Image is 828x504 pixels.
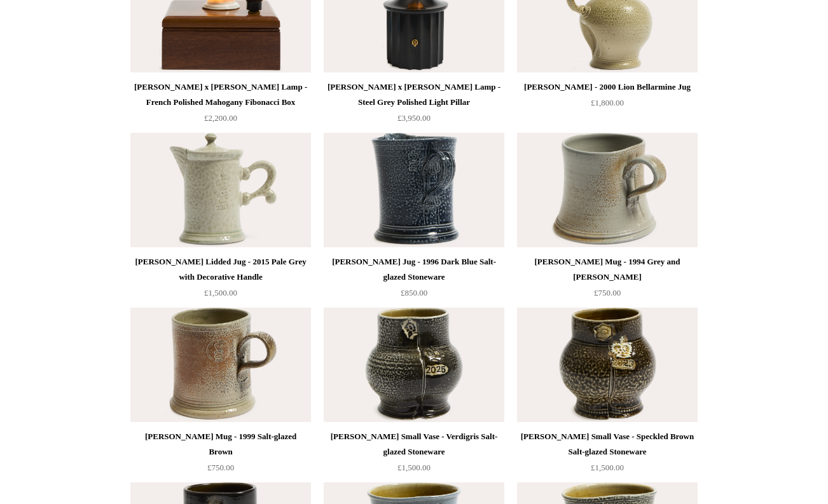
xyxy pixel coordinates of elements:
[324,133,504,247] img: Steve Harrison Jug - 1996 Dark Blue Salt-glazed Stoneware
[517,133,698,247] a: Steve Harrison Mug - 1994 Grey and Brown Steve Harrison Mug - 1994 Grey and Brown
[130,133,311,247] a: Steve Harrison Lidded Jug - 2015 Pale Grey with Decorative Handle Steve Harrison Lidded Jug - 201...
[591,98,624,107] span: £1,800.00
[130,133,311,247] img: Steve Harrison Lidded Jug - 2015 Pale Grey with Decorative Handle
[324,133,504,247] a: Steve Harrison Jug - 1996 Dark Blue Salt-glazed Stoneware Steve Harrison Jug - 1996 Dark Blue Sal...
[517,308,698,422] a: Steve Harrison Small Vase - Speckled Brown Salt-glazed Stoneware Steve Harrison Small Vase - Spec...
[517,429,698,481] a: [PERSON_NAME] Small Vase - Speckled Brown Salt-glazed Stoneware £1,500.00
[130,79,311,132] a: [PERSON_NAME] x [PERSON_NAME] Lamp - French Polished Mahogany Fibonacci Box £2,200.00
[207,463,234,472] span: £750.00
[324,254,504,306] a: [PERSON_NAME] Jug - 1996 Dark Blue Salt-glazed Stoneware £850.00
[520,254,694,285] div: [PERSON_NAME] Mug - 1994 Grey and [PERSON_NAME]
[204,288,237,297] span: £1,500.00
[324,429,504,481] a: [PERSON_NAME] Small Vase - Verdigris Salt-glazed Stoneware £1,500.00
[517,133,698,247] img: Steve Harrison Mug - 1994 Grey and Brown
[130,254,311,306] a: [PERSON_NAME] Lidded Jug - 2015 Pale Grey with Decorative Handle £1,500.00
[520,429,694,460] div: [PERSON_NAME] Small Vase - Speckled Brown Salt-glazed Stoneware
[397,463,431,472] span: £1,500.00
[397,113,431,123] span: £3,950.00
[130,308,311,422] a: Steve Harrison Mug - 1999 Salt-glazed Brown Steve Harrison Mug - 1999 Salt-glazed Brown
[517,254,698,306] a: [PERSON_NAME] Mug - 1994 Grey and [PERSON_NAME] £750.00
[134,429,308,460] div: [PERSON_NAME] Mug - 1999 Salt-glazed Brown
[517,79,698,132] a: [PERSON_NAME] - 2000 Lion Bellarmine Jug £1,800.00
[134,79,308,110] div: [PERSON_NAME] x [PERSON_NAME] Lamp - French Polished Mahogany Fibonacci Box
[517,308,698,422] img: Steve Harrison Small Vase - Speckled Brown Salt-glazed Stoneware
[324,308,504,422] a: Steve Harrison Small Vase - Verdigris Salt-glazed Stoneware Steve Harrison Small Vase - Verdigris...
[327,429,501,460] div: [PERSON_NAME] Small Vase - Verdigris Salt-glazed Stoneware
[401,288,427,297] span: £850.00
[324,308,504,422] img: Steve Harrison Small Vase - Verdigris Salt-glazed Stoneware
[204,113,237,123] span: £2,200.00
[327,254,501,285] div: [PERSON_NAME] Jug - 1996 Dark Blue Salt-glazed Stoneware
[134,254,308,285] div: [PERSON_NAME] Lidded Jug - 2015 Pale Grey with Decorative Handle
[324,79,504,132] a: [PERSON_NAME] x [PERSON_NAME] Lamp - Steel Grey Polished Light Pillar £3,950.00
[327,79,501,110] div: [PERSON_NAME] x [PERSON_NAME] Lamp - Steel Grey Polished Light Pillar
[591,463,624,472] span: £1,500.00
[594,288,621,297] span: £750.00
[130,308,311,422] img: Steve Harrison Mug - 1999 Salt-glazed Brown
[130,429,311,481] a: [PERSON_NAME] Mug - 1999 Salt-glazed Brown £750.00
[520,79,694,95] div: [PERSON_NAME] - 2000 Lion Bellarmine Jug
